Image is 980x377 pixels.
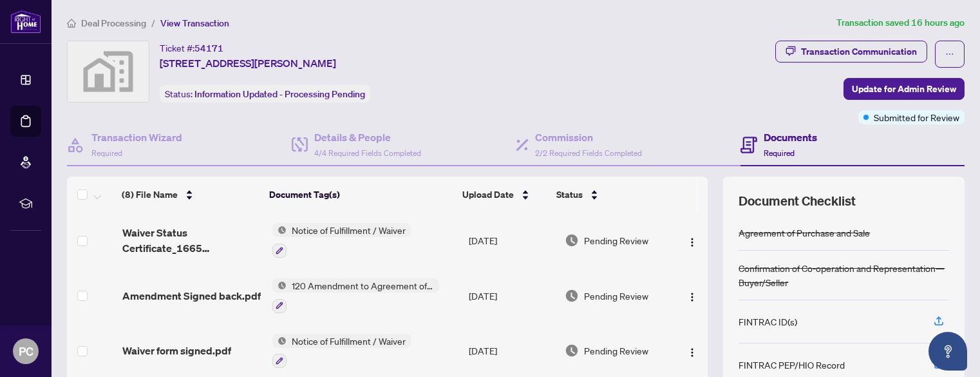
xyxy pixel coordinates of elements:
[122,188,178,202] span: (8) File Name
[551,177,665,213] th: Status
[160,55,336,71] span: [STREET_ADDRESS][PERSON_NAME]
[852,79,956,99] span: Update for Admin Review
[81,17,146,29] span: Deal Processing
[287,278,439,293] span: 120 Amendment to Agreement of Purchase and Sale
[874,110,959,124] span: Submitted for Review
[272,278,287,293] img: Status Icon
[464,268,559,324] td: [DATE]
[117,177,264,213] th: (8) File Name
[122,225,262,256] span: Waiver Status Certificate_1665 [PERSON_NAME][GEOGRAPHIC_DATA]pdf
[272,334,411,369] button: Status IconNotice of Fulfillment / Waiver
[739,192,856,210] span: Document Checklist
[739,226,870,240] div: Agreement of Purchase and Sale
[464,213,559,268] td: [DATE]
[122,343,231,358] span: Waiver form signed.pdf
[687,292,697,302] img: Logo
[739,358,845,372] div: FINTRAC PEP/HIO Record
[122,288,261,304] span: Amendment Signed back.pdf
[68,41,149,102] img: svg%3e
[194,43,223,54] span: 54171
[160,41,223,55] div: Ticket #:
[584,343,648,358] span: Pending Review
[160,17,229,29] span: View Transaction
[928,332,967,371] button: Open asap
[843,78,965,100] button: Update for Admin Review
[264,177,457,213] th: Document Tag(s)
[160,85,370,102] div: Status:
[565,289,579,303] img: Document Status
[764,130,817,145] h4: Documents
[10,10,41,34] img: logo
[272,223,411,258] button: Status IconNotice of Fulfillment / Waiver
[584,289,648,303] span: Pending Review
[945,50,954,59] span: ellipsis
[565,233,579,247] img: Document Status
[91,130,182,145] h4: Transaction Wizard
[314,130,421,145] h4: Details & People
[272,334,287,348] img: Status Icon
[287,334,411,348] span: Notice of Fulfillment / Waiver
[556,188,583,202] span: Status
[535,148,642,158] span: 2/2 Required Fields Completed
[457,177,551,213] th: Upload Date
[682,285,702,306] button: Logo
[67,19,76,28] span: home
[836,15,965,30] article: Transaction saved 16 hours ago
[272,223,287,237] img: Status Icon
[535,130,642,145] h4: Commission
[775,41,927,63] button: Transaction Communication
[194,88,365,100] span: Information Updated - Processing Pending
[314,148,421,158] span: 4/4 Required Fields Completed
[739,261,949,289] div: Confirmation of Co-operation and Representation—Buyer/Seller
[687,347,697,358] img: Logo
[687,237,697,247] img: Logo
[462,188,514,202] span: Upload Date
[801,41,917,62] div: Transaction Communication
[682,340,702,361] button: Logo
[287,223,411,237] span: Notice of Fulfillment / Waiver
[682,230,702,251] button: Logo
[764,148,795,158] span: Required
[19,342,33,360] span: PC
[565,343,579,358] img: Document Status
[91,148,122,158] span: Required
[739,314,797,329] div: FINTRAC ID(s)
[272,278,439,313] button: Status Icon120 Amendment to Agreement of Purchase and Sale
[151,15,155,30] li: /
[584,233,648,247] span: Pending Review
